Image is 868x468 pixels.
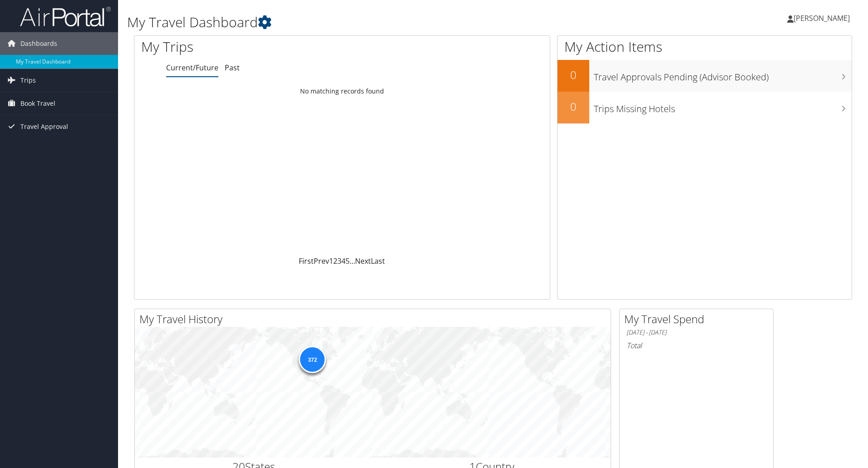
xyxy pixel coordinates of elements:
a: 4 [341,256,345,266]
a: First [299,256,314,266]
a: [PERSON_NAME] [787,5,859,32]
h1: My Action Items [557,37,852,56]
span: Travel Approval [20,115,68,138]
a: 2 [333,256,337,266]
h3: Travel Approvals Pending (Advisor Booked) [594,66,852,84]
h1: My Travel Dashboard [127,13,615,32]
span: [PERSON_NAME] [794,13,850,23]
a: 3 [337,256,341,266]
span: Dashboards [20,32,57,55]
a: 0Trips Missing Hotels [557,92,852,123]
a: Current/Future [166,63,218,73]
a: Last [371,256,385,266]
h3: Trips Missing Hotels [594,98,852,115]
h6: [DATE] - [DATE] [626,328,766,337]
div: 372 [299,346,326,373]
a: Next [355,256,371,266]
h2: My Travel Spend [624,311,773,327]
td: No matching records found [134,83,550,99]
h2: My Travel History [139,311,611,327]
a: 1 [329,256,333,266]
a: 0Travel Approvals Pending (Advisor Booked) [557,60,852,92]
img: airportal-logo.png [20,6,111,27]
h2: 0 [557,99,589,114]
h1: My Trips [141,37,370,56]
span: Trips [20,69,36,92]
a: Past [225,63,240,73]
a: 5 [345,256,350,266]
a: Prev [314,256,329,266]
h6: Total [626,340,766,350]
span: Book Travel [20,92,55,115]
span: … [350,256,355,266]
h2: 0 [557,67,589,83]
